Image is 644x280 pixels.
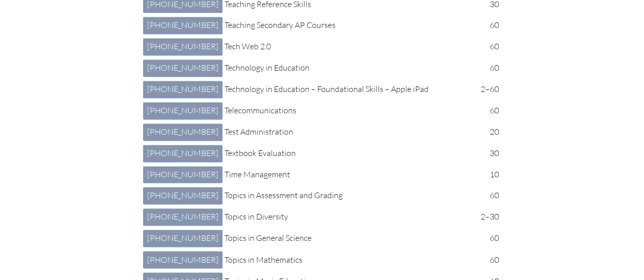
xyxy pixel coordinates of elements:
[478,232,499,245] p: 60
[143,17,222,34] a: [PHONE_NUMBER]
[143,251,222,268] a: [PHONE_NUMBER]
[225,253,469,266] p: Topics in Mathematics
[478,168,499,181] p: 10
[478,61,499,75] p: 60
[225,61,469,75] p: Technology in Education
[225,83,469,96] p: Technology in Education – Foundational Skills – Apple iPad
[143,123,222,141] a: [PHONE_NUMBER]
[478,19,499,32] p: 60
[225,19,469,32] p: Teaching Secondary AP Courses
[143,145,222,162] a: [PHONE_NUMBER]
[478,147,499,160] p: 30
[478,253,499,266] p: 60
[143,230,222,247] a: [PHONE_NUMBER]
[225,147,469,160] p: Textbook Evaluation
[478,210,499,224] p: 2–30
[225,189,469,202] p: Topics in Assessment and Grading
[143,81,222,98] a: [PHONE_NUMBER]
[143,38,222,55] a: [PHONE_NUMBER]
[143,102,222,119] a: [PHONE_NUMBER]
[478,189,499,202] p: 60
[225,126,469,139] p: Test Administration
[478,83,499,96] p: 2–60
[478,126,499,139] p: 20
[225,40,469,53] p: Tech Web 2.0
[143,208,222,226] a: [PHONE_NUMBER]
[478,104,499,117] p: 60
[478,40,499,53] p: 60
[225,210,469,224] p: Topics in Diversity
[143,187,222,204] a: [PHONE_NUMBER]
[225,168,469,181] p: Time Management
[143,166,222,183] a: [PHONE_NUMBER]
[225,104,469,117] p: Telecommunications
[143,59,222,77] a: [PHONE_NUMBER]
[225,232,469,245] p: Topics in General Science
